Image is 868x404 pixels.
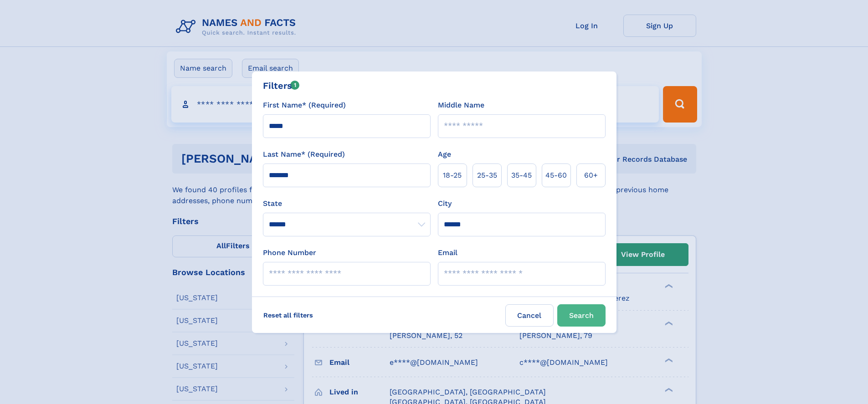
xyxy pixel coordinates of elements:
button: Search [557,304,606,327]
label: Middle Name [438,100,484,111]
span: 25‑35 [477,170,497,181]
label: Last Name* (Required) [263,149,345,160]
label: Email [438,247,457,258]
div: Filters [263,79,300,92]
label: First Name* (Required) [263,100,346,111]
label: City [438,198,452,209]
span: 35‑45 [511,170,532,181]
span: 45‑60 [545,170,567,181]
label: State [263,198,431,209]
label: Cancel [505,304,554,327]
label: Phone Number [263,247,316,258]
label: Reset all filters [257,304,319,326]
label: Age [438,149,451,160]
span: 18‑25 [443,170,462,181]
span: 60+ [584,170,598,181]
